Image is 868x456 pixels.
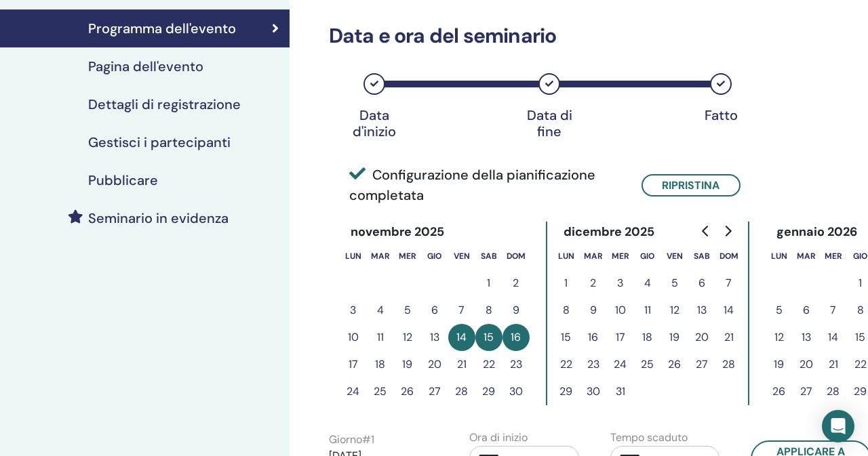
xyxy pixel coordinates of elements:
[715,351,743,378] button: 28
[820,243,847,270] th: mercoledì
[421,297,448,324] button: 6
[607,378,634,405] button: 31
[634,270,661,297] button: 4
[553,270,580,297] button: 1
[553,222,666,243] div: dicembre 2025
[340,324,367,351] button: 10
[502,351,530,378] button: 23
[688,243,715,270] th: sabato
[502,324,530,351] button: 16
[687,107,755,123] div: Fatto
[349,165,621,205] span: Configurazione della pianificazione completata
[661,297,688,324] button: 12
[88,96,241,112] h4: Dettagli di registrazione
[634,297,661,324] button: 11
[607,324,634,351] button: 17
[715,243,743,270] th: domenica
[607,243,634,270] th: mercoledì
[448,324,475,351] button: 14
[661,324,688,351] button: 19
[394,297,421,324] button: 5
[340,351,367,378] button: 17
[661,243,688,270] th: venerdì
[340,243,367,270] th: lunedì
[421,243,448,270] th: giovedì
[580,378,607,405] button: 30
[661,270,688,297] button: 5
[553,243,580,270] th: lunedì
[367,351,394,378] button: 18
[793,297,820,324] button: 6
[715,297,743,324] button: 14
[688,324,715,351] button: 20
[688,270,715,297] button: 6
[634,324,661,351] button: 18
[515,107,583,140] div: Data di fine
[502,243,530,270] th: domenica
[448,378,475,405] button: 28
[793,378,820,405] button: 27
[580,270,607,297] button: 2
[766,243,793,270] th: lunedì
[475,378,502,405] button: 29
[394,351,421,378] button: 19
[580,297,607,324] button: 9
[580,324,607,351] button: 16
[448,351,475,378] button: 21
[421,324,448,351] button: 13
[661,351,688,378] button: 26
[717,217,738,245] button: Go to next month
[793,243,820,270] th: martedì
[88,20,236,37] h4: Programma dell'evento
[607,351,634,378] button: 24
[793,324,820,351] button: 13
[340,297,367,324] button: 3
[469,430,528,446] label: Ora di inizio
[820,351,847,378] button: 21
[766,324,793,351] button: 12
[340,107,408,140] div: Data d'inizio
[475,297,502,324] button: 8
[340,378,367,405] button: 24
[502,270,530,297] button: 2
[88,134,231,150] h4: Gestisci i partecipanti
[820,324,847,351] button: 14
[448,297,475,324] button: 7
[695,217,717,245] button: Go to previous month
[766,378,793,405] button: 26
[634,243,661,270] th: giovedì
[634,351,661,378] button: 25
[475,243,502,270] th: sabato
[553,378,580,405] button: 29
[367,378,394,405] button: 25
[607,270,634,297] button: 3
[475,324,502,351] button: 15
[88,58,203,75] h4: Pagina dell'evento
[688,351,715,378] button: 27
[475,351,502,378] button: 22
[367,297,394,324] button: 4
[715,324,743,351] button: 21
[793,351,820,378] button: 20
[822,410,854,442] div: Open Intercom Messenger
[553,351,580,378] button: 22
[340,222,456,243] div: novembre 2025
[329,432,374,448] label: Giorno # 1
[642,174,741,196] button: Ripristina
[321,24,749,48] h3: Data e ora del seminario
[553,324,580,351] button: 15
[367,243,394,270] th: martedì
[607,297,634,324] button: 10
[688,297,715,324] button: 13
[766,351,793,378] button: 19
[715,270,743,297] button: 7
[421,351,448,378] button: 20
[610,430,688,446] label: Tempo scaduto
[421,378,448,405] button: 27
[394,324,421,351] button: 12
[367,324,394,351] button: 11
[502,378,530,405] button: 30
[820,297,847,324] button: 7
[820,378,847,405] button: 28
[88,172,158,188] h4: Pubblicare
